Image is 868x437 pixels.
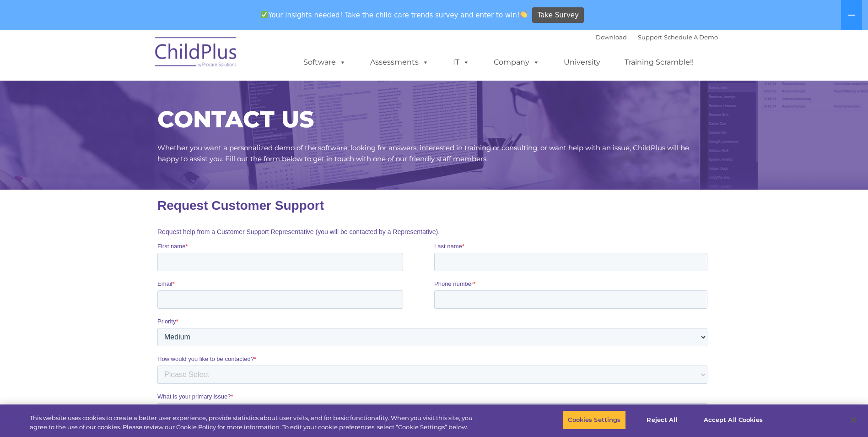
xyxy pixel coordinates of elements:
div: This website uses cookies to create a better user experience, provide statistics about user visit... [30,414,477,432]
a: Training Scramble!! [615,53,703,71]
a: University [555,53,609,71]
span: CONTACT US [157,105,314,133]
a: Assessments [361,53,438,71]
a: Download [596,33,627,41]
img: ChildPlus by Procare Solutions [151,31,242,76]
a: Support [638,33,662,41]
font: | [596,33,718,41]
a: Take Survey [532,7,584,23]
span: Take Survey [538,7,579,23]
span: Whether you want a personalized demo of the software, looking for answers, interested in training... [157,143,689,163]
a: Software [294,53,355,71]
button: Cookies Settings [563,410,625,430]
button: Reject All [634,410,691,430]
button: Accept All Cookies [699,410,768,430]
button: Close [843,410,863,430]
a: Company [485,53,549,71]
a: Schedule A Demo [664,33,718,41]
a: IT [444,53,479,71]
